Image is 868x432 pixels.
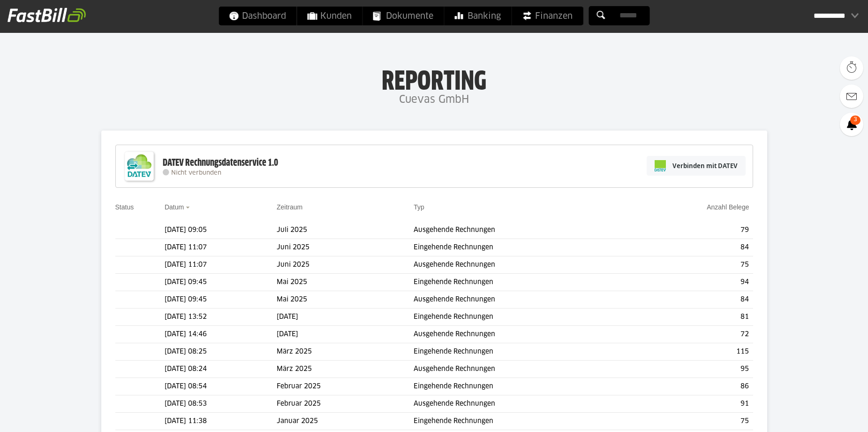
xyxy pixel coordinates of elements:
[165,326,277,343] td: [DATE] 14:46
[630,239,753,256] td: 84
[165,239,277,256] td: [DATE] 11:07
[414,291,630,309] td: Ausgehende Rechnungen
[796,404,859,427] iframe: Abre un widget desde donde se puede obtener más información
[414,256,630,274] td: Ausgehende Rechnungen
[630,256,753,274] td: 75
[850,116,860,125] span: 3
[277,378,414,395] td: Februar 2025
[630,413,753,430] td: 75
[277,222,414,239] td: Juli 2025
[414,395,630,413] td: Ausgehende Rechnungen
[165,256,277,274] td: [DATE] 11:07
[277,395,414,413] td: Februar 2025
[229,7,286,25] span: Dashboard
[115,203,134,211] a: Status
[277,274,414,291] td: Mai 2025
[454,7,501,25] span: Banking
[165,343,277,361] td: [DATE] 08:25
[414,274,630,291] td: Eingehende Rechnungen
[165,203,184,211] a: Datum
[277,309,414,326] td: [DATE]
[277,413,414,430] td: Januar 2025
[165,222,277,239] td: [DATE] 09:05
[630,395,753,413] td: 91
[630,361,753,378] td: 95
[414,203,424,211] a: Typ
[277,343,414,361] td: März 2025
[630,222,753,239] td: 79
[630,291,753,309] td: 84
[277,239,414,256] td: Juni 2025
[165,274,277,291] td: [DATE] 09:45
[165,378,277,395] td: [DATE] 08:54
[414,222,630,239] td: Ausgehende Rechnungen
[444,7,511,25] a: Banking
[219,7,296,25] a: Dashboard
[630,326,753,343] td: 72
[186,207,192,208] img: sort_desc.gif
[165,395,277,413] td: [DATE] 08:53
[630,309,753,326] td: 81
[362,7,444,25] a: Dokumente
[373,7,433,25] span: Dokumente
[414,361,630,378] td: Ausgehende Rechnungen
[8,8,86,23] img: fastbill_logo_white.png
[840,113,863,136] a: 3
[277,326,414,343] td: [DATE]
[414,309,630,326] td: Eingehende Rechnungen
[672,161,738,170] span: Verbinden mit DATEV
[165,361,277,378] td: [DATE] 08:24
[655,160,666,171] img: pi-datev-logo-farbig-24.svg
[277,203,302,211] a: Zeitraum
[512,7,583,25] a: Finanzen
[414,343,630,361] td: Eingehende Rechnungen
[165,413,277,430] td: [DATE] 11:38
[277,256,414,274] td: Juni 2025
[414,239,630,256] td: Eingehende Rechnungen
[630,274,753,291] td: 94
[707,203,749,211] a: Anzahl Belege
[630,378,753,395] td: 86
[277,361,414,378] td: März 2025
[277,291,414,309] td: Mai 2025
[165,309,277,326] td: [DATE] 13:52
[647,156,746,176] a: Verbinden mit DATEV
[414,326,630,343] td: Ausgehende Rechnungen
[171,170,221,176] span: Nicht verbunden
[414,378,630,395] td: Eingehende Rechnungen
[297,7,362,25] a: Kunden
[163,157,278,169] div: DATEV Rechnungsdatenservice 1.0
[307,7,352,25] span: Kunden
[165,291,277,309] td: [DATE] 09:45
[522,7,573,25] span: Finanzen
[630,343,753,361] td: 115
[414,413,630,430] td: Eingehende Rechnungen
[94,66,774,91] h1: Reporting
[121,147,158,185] img: DATEV-Datenservice Logo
